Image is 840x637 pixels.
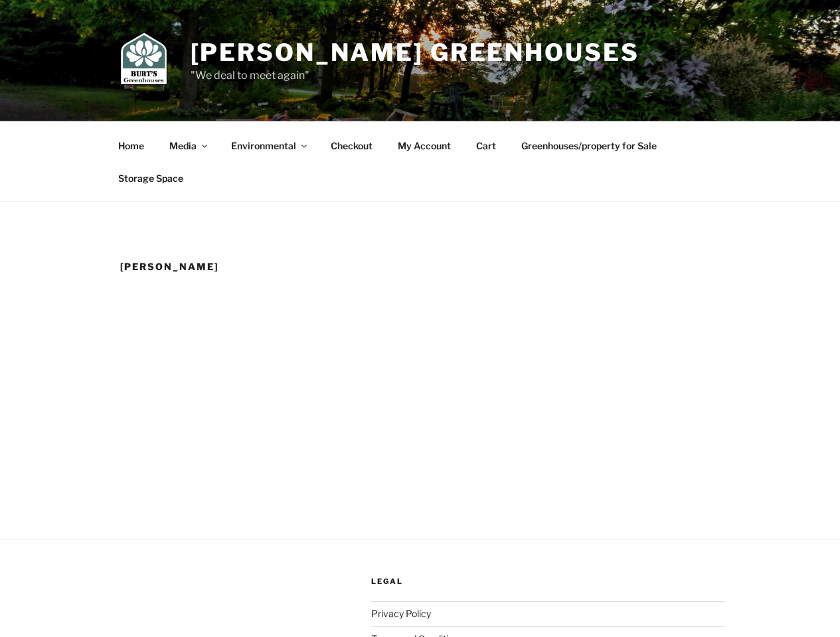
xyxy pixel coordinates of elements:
a: Checkout [319,129,384,162]
a: Privacy Policy [371,608,431,619]
img: Burt's Greenhouses [120,32,167,85]
iframe: Tracey Sarah [372,260,720,456]
a: Cart [465,129,508,162]
a: Home [107,129,156,162]
a: Storage Space [107,162,195,194]
a: [PERSON_NAME] Greenhouses [191,38,639,67]
a: Greenhouses/property for Sale [510,129,669,162]
a: Environmental [220,129,317,162]
a: My Account [386,129,463,162]
h2: Legal [371,577,724,587]
p: "We deal to meet again" [191,68,639,84]
nav: Top Menu [107,129,734,194]
h1: [PERSON_NAME] [120,260,336,273]
a: Media [158,129,218,162]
